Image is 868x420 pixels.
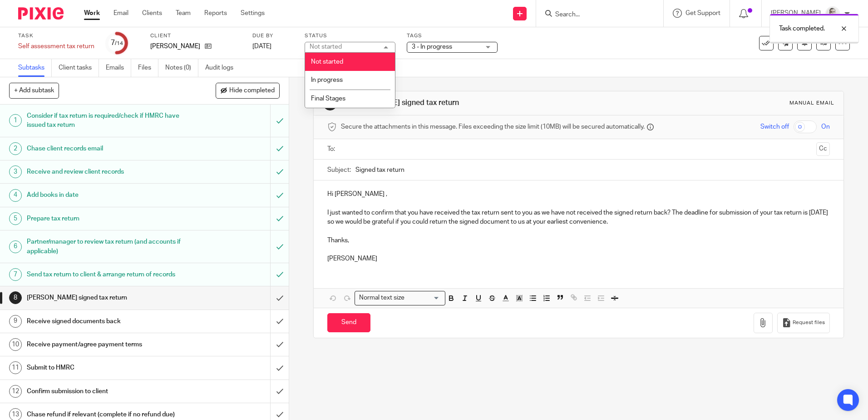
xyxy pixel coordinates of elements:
[760,122,789,131] span: Switch off
[311,95,345,102] span: Final Stages
[27,188,183,202] h1: Add books in date
[106,59,131,77] a: Emails
[9,240,22,253] div: 6
[327,208,829,227] p: I just wanted to confirm that you have received the tax return sent to you as we have not receive...
[205,59,240,77] a: Audit logs
[27,268,183,281] h1: Send tax return to client & arrange return of records
[84,9,100,18] a: Work
[27,315,183,328] h1: Receive signed documents back
[310,44,342,50] div: Not started
[150,42,200,51] p: [PERSON_NAME]
[9,212,22,225] div: 5
[327,165,351,175] label: Subject:
[327,190,829,199] p: Hi [PERSON_NAME] ,
[9,385,22,398] div: 12
[138,59,158,77] a: Files
[18,59,52,77] a: Subtasks
[241,9,265,18] a: Settings
[327,236,829,245] p: Thanks,
[9,114,22,127] div: 1
[18,42,94,51] div: Self assessment tax return
[229,87,275,95] span: Hide completed
[789,100,834,107] div: Manual email
[9,361,22,374] div: 11
[327,145,337,154] label: To:
[9,291,22,304] div: 8
[113,9,128,18] a: Email
[27,212,183,225] h1: Prepare tax return
[311,77,343,83] span: In progress
[816,142,830,156] button: Cc
[142,9,162,18] a: Clients
[27,142,183,155] h1: Chase client records email
[9,142,22,155] div: 2
[341,122,645,131] span: Secure the attachments in this message. Files exceeding the size limit (10MB) will be secured aut...
[27,385,183,398] h1: Confirm submission to client
[412,44,452,50] span: 3 - In progress
[825,6,840,21] img: PS.png
[821,122,830,131] span: On
[9,165,22,178] div: 3
[407,293,440,303] input: Search for option
[9,268,22,281] div: 7
[252,43,271,50] span: [DATE]
[18,7,64,20] img: Pixie
[355,291,445,305] div: Search for option
[165,59,198,77] a: Notes (0)
[357,293,406,303] span: Normal text size
[9,315,22,328] div: 9
[407,32,498,40] label: Tags
[111,38,123,48] div: 7
[27,338,183,351] h1: Receive payment/agree payment terms
[9,83,59,98] button: + Add subtask
[115,41,123,46] small: /14
[305,32,395,40] label: Status
[327,254,829,263] p: [PERSON_NAME]
[27,291,183,305] h1: [PERSON_NAME] signed tax return
[18,32,94,40] label: Task
[27,361,183,375] h1: Submit to HMRC
[176,9,191,18] a: Team
[793,319,825,326] span: Request files
[777,313,830,333] button: Request files
[327,313,370,333] input: Send
[150,32,241,40] label: Client
[779,24,825,33] p: Task completed.
[27,165,183,179] h1: Receive and review client records
[59,59,99,77] a: Client tasks
[27,109,183,132] h1: Consider if tax return is required/check if HMRC have issued tax return
[27,235,183,258] h1: Partner/manager to review tax return (and accounts if applicable)
[9,189,22,202] div: 4
[311,59,343,65] span: Not started
[342,98,598,108] h1: [PERSON_NAME] signed tax return
[9,338,22,351] div: 10
[216,83,280,98] button: Hide completed
[204,9,227,18] a: Reports
[252,32,293,40] label: Due by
